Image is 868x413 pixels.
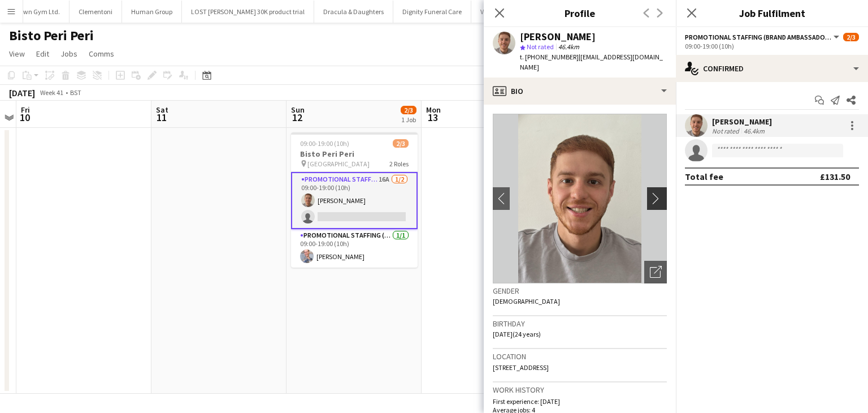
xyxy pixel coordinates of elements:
[401,106,416,114] span: 2/3
[484,78,676,105] div: Bio
[9,27,94,44] h1: Bisto Peri Peri
[154,111,168,124] span: 11
[820,171,850,182] div: £131.50
[393,139,409,148] span: 2/3
[426,105,441,115] span: Mon
[89,49,114,59] span: Comms
[471,1,523,23] button: Vocal Views
[37,88,66,97] span: Week 41
[493,397,667,406] p: First experience: [DATE]
[84,46,119,61] a: Comms
[32,46,54,61] a: Edit
[122,1,182,23] button: Human Group
[685,42,859,50] div: 09:00-19:00 (10h)
[493,330,541,338] span: [DATE] (24 years)
[291,172,418,229] app-card-role: Promotional Staffing (Brand Ambassadors)16A1/209:00-19:00 (10h)[PERSON_NAME]
[9,49,25,59] span: View
[484,6,676,20] h3: Profile
[520,53,579,61] span: t. [PHONE_NUMBER]
[493,363,549,372] span: [STREET_ADDRESS]
[314,1,393,23] button: Dracula & Daughters
[19,111,30,124] span: 10
[493,319,667,329] h3: Birthday
[393,1,471,23] button: Dignity Funeral Care
[291,132,418,268] app-job-card: 09:00-19:00 (10h)2/3Bisto Peri Peri [GEOGRAPHIC_DATA]2 RolesPromotional Staffing (Brand Ambassado...
[424,111,441,124] span: 13
[493,286,667,296] h3: Gender
[493,297,560,306] span: [DEMOGRAPHIC_DATA]
[685,33,841,41] button: Promotional Staffing (Brand Ambassadors)
[5,1,70,23] button: Crown Gym Ltd.
[289,111,305,124] span: 12
[644,261,667,283] div: Open photos pop-in
[712,127,741,135] div: Not rated
[156,105,168,115] span: Sat
[520,32,596,42] div: [PERSON_NAME]
[60,49,77,59] span: Jobs
[493,351,667,362] h3: Location
[741,127,767,135] div: 46.4km
[291,105,305,115] span: Sun
[676,6,868,20] h3: Job Fulfilment
[21,105,30,115] span: Fri
[291,229,418,268] app-card-role: Promotional Staffing (Team Leader)1/109:00-19:00 (10h)[PERSON_NAME]
[5,46,29,61] a: View
[843,33,859,41] span: 2/3
[401,115,416,124] div: 1 Job
[712,117,772,127] div: [PERSON_NAME]
[9,87,35,98] div: [DATE]
[300,139,349,148] span: 09:00-19:00 (10h)
[291,149,418,159] h3: Bisto Peri Peri
[556,42,581,51] span: 46.4km
[70,1,122,23] button: Clementoni
[307,160,370,168] span: [GEOGRAPHIC_DATA]
[520,53,663,71] span: | [EMAIL_ADDRESS][DOMAIN_NAME]
[527,42,554,51] span: Not rated
[389,160,409,168] span: 2 Roles
[685,33,832,41] span: Promotional Staffing (Brand Ambassadors)
[56,46,82,61] a: Jobs
[182,1,314,23] button: LOST [PERSON_NAME] 30K product trial
[36,49,49,59] span: Edit
[70,88,81,97] div: BST
[493,385,667,395] h3: Work history
[676,55,868,82] div: Confirmed
[685,171,723,182] div: Total fee
[493,114,667,283] img: Crew avatar or photo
